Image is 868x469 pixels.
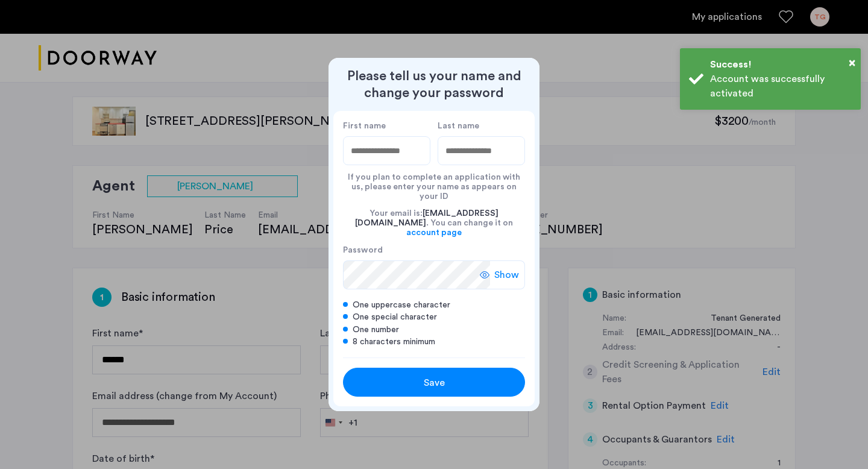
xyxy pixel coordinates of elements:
label: Password [343,245,490,256]
a: account page [406,228,462,238]
iframe: chat widget [817,421,856,457]
span: Save [424,376,445,390]
label: Last name [438,121,525,131]
div: One number [343,324,525,336]
label: First name [343,121,430,131]
div: If you plan to complete an application with us, please enter your name as appears on your ID [343,165,525,201]
div: One uppercase character [343,299,525,311]
span: [EMAIL_ADDRESS][DOMAIN_NAME] [355,209,498,227]
div: One special character [343,311,525,323]
div: 8 characters minimum [343,336,525,348]
span: Show [494,268,519,282]
div: Success! [710,57,852,72]
button: Close [849,54,855,72]
div: Account was successfully activated [710,72,852,101]
span: × [849,57,855,69]
h2: Please tell us your name and change your password [333,68,535,101]
div: Your email is: . You can change it on [343,201,525,245]
button: button [343,368,525,397]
